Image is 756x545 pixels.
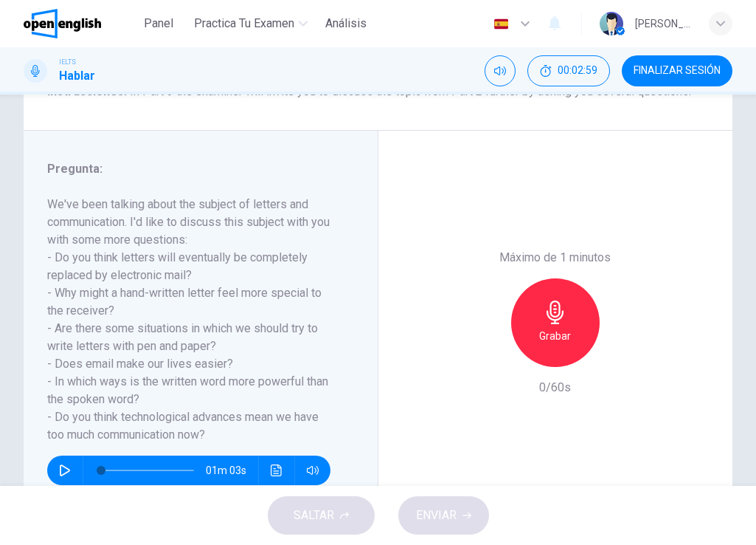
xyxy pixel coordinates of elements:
span: 01m 03s [206,456,258,485]
h6: Pregunta : [47,160,336,178]
span: Análisis [325,15,367,32]
div: [PERSON_NAME] [635,15,691,32]
button: Panel [135,10,182,37]
button: Grabar [511,278,600,367]
span: IELTS [59,57,76,67]
h6: 0/60s [539,379,571,397]
button: Practica tu examen [188,10,313,37]
span: Practica tu examen [194,15,294,32]
button: 00:02:59 [527,55,610,86]
a: OpenEnglish logo [24,9,135,38]
img: Profile picture [600,12,623,35]
div: Silenciar [485,55,516,86]
img: es [492,18,510,30]
button: Haz clic para ver la transcripción del audio [265,456,288,485]
h1: Hablar [59,67,95,85]
h6: Grabar [539,327,571,345]
span: 00:02:59 [558,65,597,77]
span: FINALIZAR SESIÓN [634,65,721,77]
span: Panel [144,15,173,32]
button: FINALIZAR SESIÓN [622,55,732,86]
h6: We've been talking about the subject of letters and communication. I'd like to discuss this subje... [47,196,336,444]
img: OpenEnglish logo [24,9,101,38]
button: Análisis [319,10,372,37]
h6: Máximo de 1 minutos [499,249,611,267]
div: Ocultar [527,55,610,86]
